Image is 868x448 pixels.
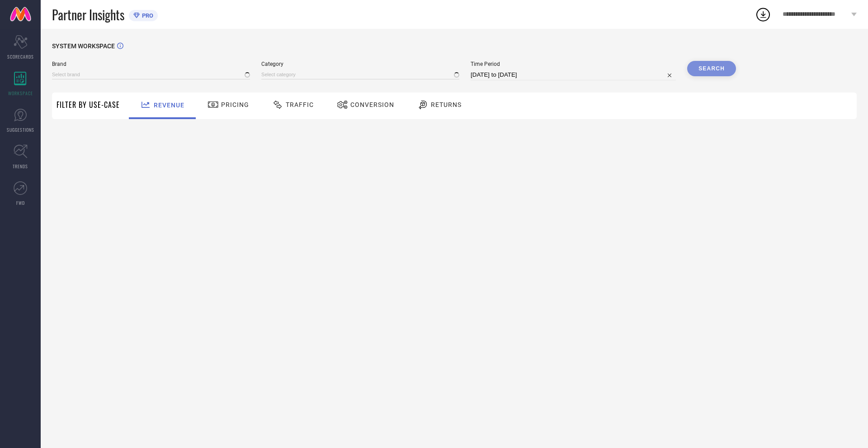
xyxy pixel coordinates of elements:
[7,53,34,60] span: SCORECARDS
[13,163,28,170] span: TRENDS
[52,70,250,79] input: Select brand
[57,99,120,110] span: Filter By Use-Case
[286,101,314,108] span: Traffic
[755,6,771,23] div: Open download list
[221,101,249,108] span: Pricing
[350,101,394,108] span: Conversion
[52,5,124,24] span: Partner Insights
[471,69,676,80] input: Select time period
[140,12,153,19] span: PRO
[16,199,25,206] span: FWD
[261,70,459,79] input: Select category
[431,101,462,108] span: Returns
[52,42,115,50] span: SYSTEM WORKSPACE
[8,90,33,97] span: WORKSPACE
[154,102,184,109] span: Revenue
[7,126,34,133] span: SUGGESTIONS
[261,61,459,67] span: Category
[52,61,250,67] span: Brand
[471,61,676,67] span: Time Period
